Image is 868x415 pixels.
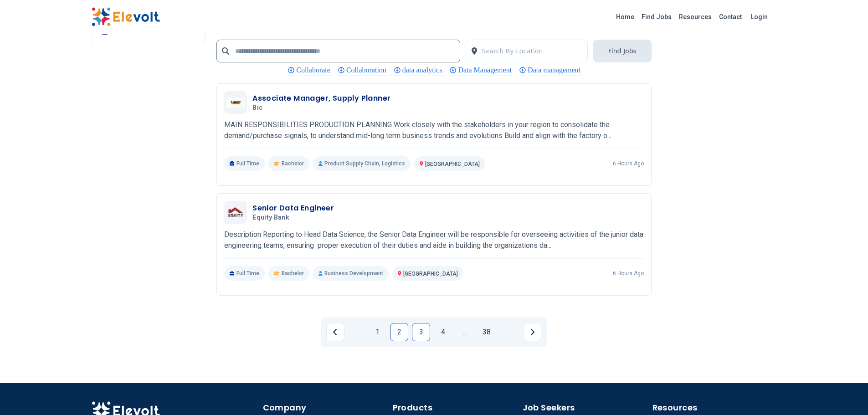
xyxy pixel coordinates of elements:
[402,66,445,74] span: data analytics
[326,323,541,341] ul: Pagination
[282,160,304,167] span: Bachelor
[263,401,387,414] h4: Company
[346,66,389,74] span: Collaboration
[390,323,408,341] a: Page 2 is your current page
[393,401,517,414] h4: Products
[403,271,458,277] span: [GEOGRAPHIC_DATA]
[456,323,474,341] a: Jump forward
[412,323,430,341] a: Page 3
[224,266,265,281] p: Full Time
[612,10,638,24] a: Home
[523,323,541,341] a: Next page
[224,119,644,141] p: MAIN RESPONSIBILITIES PRODUCTION PLANNING Work closely with the stakeholders in your region to co...
[286,63,332,76] div: Collaborate
[368,323,386,341] a: Page 1
[326,323,344,341] a: Previous page
[224,201,644,281] a: Equity BankSenior Data EngineerEquity BankDescription Reporting to Head Data Science, the Senior ...
[252,214,289,222] span: Equity Bank
[226,206,245,219] img: Equity Bank
[313,266,389,281] p: Business Development
[224,91,644,171] a: BicAssociate Manager, Supply PlannerBicMAIN RESPONSIBILITIES PRODUCTION PLANNING Work closely wit...
[523,401,647,414] h4: Job Seekers
[226,97,245,108] img: Bic
[458,66,514,74] span: Data Management
[715,10,745,24] a: Contact
[252,104,262,112] span: Bic
[425,161,480,167] span: [GEOGRAPHIC_DATA]
[745,8,773,26] a: Login
[652,401,777,414] h4: Resources
[252,203,334,214] h3: Senior Data Engineer
[638,10,675,24] a: Find Jobs
[518,63,582,76] div: Data management
[224,156,265,171] p: Full Time
[478,323,496,341] a: Page 38
[675,10,715,24] a: Resources
[822,371,868,415] iframe: Chat Widget
[336,63,388,76] div: Collaboration
[528,66,583,74] span: Data management
[593,40,652,62] button: Find Jobs
[392,63,444,76] div: data analytics
[613,160,644,167] p: 6 hours ago
[313,156,411,171] p: Product Supply Chain, Logistics
[224,229,644,251] p: Description Reporting to Head Data Science, the Senior Data Engineer will be responsible for over...
[92,51,206,325] iframe: Advertisement
[296,66,333,74] span: Collaborate
[114,27,131,35] span: Other
[448,63,513,76] div: Data Management
[613,270,644,277] p: 6 hours ago
[282,270,304,277] span: Bachelor
[92,7,160,26] img: Elevolt
[434,323,452,341] a: Page 4
[663,44,777,318] iframe: Advertisement
[252,93,390,104] h3: Associate Manager, Supply Planner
